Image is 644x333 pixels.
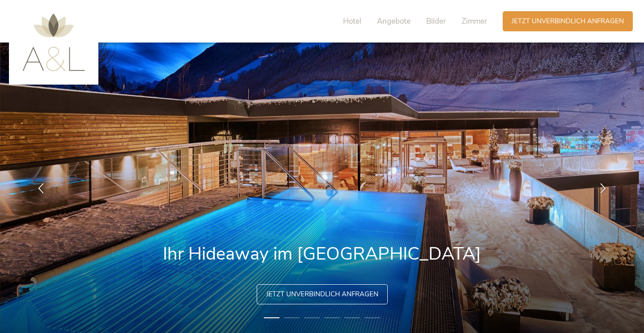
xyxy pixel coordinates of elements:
[22,13,85,71] img: AMONTI & LUNARIS Wellnessresort
[377,16,411,26] span: Angebote
[512,17,624,26] span: Jetzt unverbindlich anfragen
[266,290,378,299] span: Jetzt unverbindlich anfragen
[462,16,487,26] span: Zimmer
[426,16,446,26] span: Bilder
[343,16,361,26] span: Hotel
